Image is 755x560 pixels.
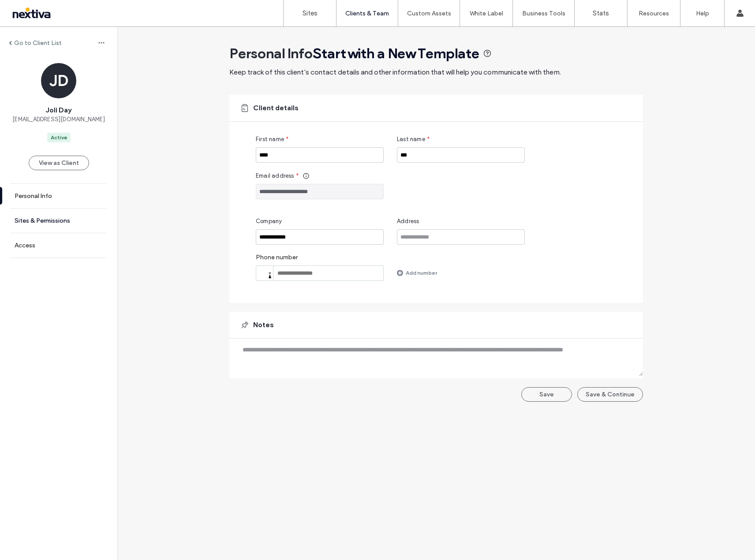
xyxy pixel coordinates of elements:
div: JD [41,63,76,98]
label: Personal Info [15,192,52,200]
input: Address [397,229,525,245]
label: Clients & Team [345,10,389,17]
label: Business Tools [522,10,565,17]
button: View as Client [29,156,89,170]
span: Personal Info [229,45,479,62]
span: [EMAIL_ADDRESS][DOMAIN_NAME] [12,115,105,124]
label: Resources [639,10,669,17]
label: White Label [470,10,503,17]
label: Phone number [256,254,384,265]
span: Notes [253,320,274,330]
label: Add number [406,265,437,280]
span: Keep track of this client’s contact details and other information that will help you communicate ... [229,68,561,76]
label: Custom Assets [407,10,451,17]
span: First name [256,135,284,144]
span: Help [20,6,38,14]
span: Last name [397,135,425,144]
label: Stats [593,9,609,17]
label: Sites & Permissions [15,217,70,224]
button: Save [521,387,572,402]
input: Company [256,229,384,245]
label: Access [15,242,35,249]
div: Active [51,134,67,142]
label: Sites [303,9,318,17]
label: Help [696,10,709,17]
span: Client details [253,103,299,113]
input: Last name [397,147,525,163]
button: Save & Continue [577,387,643,402]
label: Go to Client List [14,39,62,47]
input: First name [256,147,384,163]
input: Email address [256,184,384,199]
span: Address [397,217,419,226]
span: Email address [256,172,294,180]
span: Joli Day [45,105,71,115]
span: Company [256,217,282,226]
